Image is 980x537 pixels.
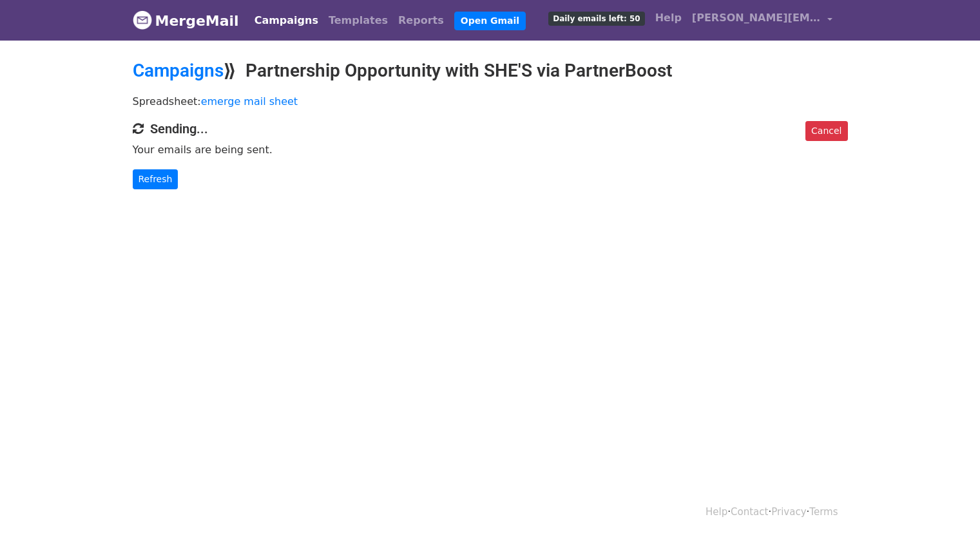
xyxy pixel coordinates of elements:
[201,95,298,108] a: emerge mail sheet
[771,506,806,518] a: Privacy
[133,7,239,34] a: MergeMail
[133,60,848,82] h2: ⟫ Partnership Opportunity with SHE'S via PartnerBoost
[133,121,848,137] h4: Sending...
[805,121,847,141] a: Cancel
[809,506,838,518] a: Terms
[323,8,393,33] a: Templates
[650,5,687,31] a: Help
[133,10,152,30] img: MergeMail logo
[454,12,526,30] a: Open Gmail
[692,10,821,26] span: [PERSON_NAME][EMAIL_ADDRESS][PERSON_NAME][DOMAIN_NAME]
[393,8,449,33] a: Reports
[133,169,178,189] a: Refresh
[249,8,323,33] a: Campaigns
[133,95,848,108] p: Spreadsheet:
[731,506,768,518] a: Contact
[687,5,838,35] a: [PERSON_NAME][EMAIL_ADDRESS][PERSON_NAME][DOMAIN_NAME]
[133,60,224,81] a: Campaigns
[548,12,644,26] span: Daily emails left: 50
[133,143,848,156] p: Your emails are being sent.
[706,506,727,518] a: Help
[543,5,649,31] a: Daily emails left: 50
